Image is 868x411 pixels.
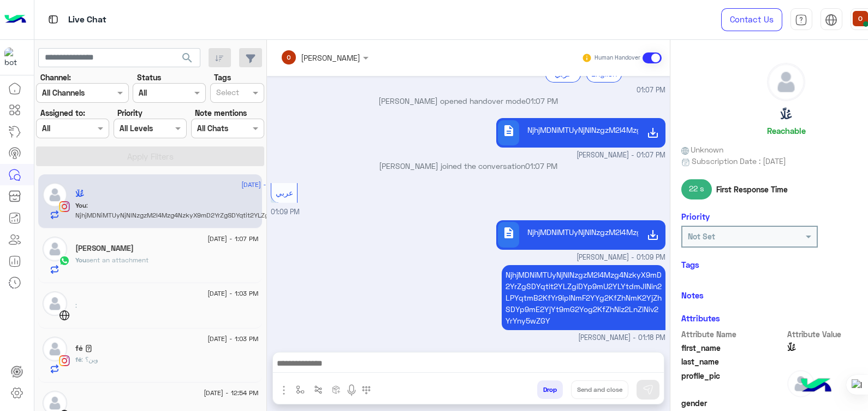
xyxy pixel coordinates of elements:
[214,72,231,83] label: Tags
[681,356,786,367] span: last_name
[59,355,70,366] img: Instagram
[59,201,70,212] img: Instagram
[790,8,812,31] a: tab
[681,313,720,323] h6: Attributes
[502,265,665,330] p: 15/9/2025, 1:18 PM
[716,184,788,195] span: First Response Time
[4,48,24,67] img: 114004088273201
[327,380,345,398] button: create order
[681,328,786,340] span: Attribute Name
[75,201,86,209] span: You
[43,291,67,316] img: defaultAdmin.png
[681,397,786,409] span: gender
[825,14,837,26] img: tab
[75,244,134,253] h5: Ola Elshafeey
[75,355,81,363] span: fé
[571,380,628,399] button: Send and close
[767,126,806,136] h6: Reachable
[768,63,805,101] img: defaultAdmin.png
[59,310,70,321] img: WebChat
[215,86,239,101] div: Select
[309,380,327,398] button: Trigger scenario
[527,226,634,238] p: NjhjMDNiMTUyNjNlNzgzM2I4Mzg4NzkyX9mD2YrZgSDYqtit2YLZgiDYp9mU2YLYtdmJINin2LPYqtmB2KfYr9ipINmF2YYg2...
[524,120,638,146] div: NjhjMDNiMTUyNjNlNzgzM2I4Mzg4NzkyX9mD2YrZgSDYqtit2YLZgiDYp9mU2YLYtdmJINin2LPYqtmB2KfYr9ipINmF2YYg2...
[277,384,290,397] img: send attachment
[681,290,704,300] h6: Notes
[780,109,792,122] h5: عُلّا
[271,160,665,172] p: [PERSON_NAME] joined the conversation
[681,370,786,395] span: profile_pic
[204,388,258,398] span: [DATE] - 12:54 PM
[525,161,557,171] span: 01:07 PM
[527,124,634,136] p: NjhjMDNiMTUyNjNlNzgzM2I4Mzg4NzkyX9mD2YrZgSDYqtit2YLZgiDYp9mU2YLYtdmJINin2LPYqtmB2KfYr9ipINmF2YYg2...
[43,237,67,261] img: defaultAdmin.png
[81,355,98,363] span: وين؟
[345,384,358,397] img: send voice note
[721,8,782,31] a: Contact Us
[681,342,786,354] span: first_name
[502,124,515,137] span: description
[787,370,815,397] img: defaultAdmin.png
[681,212,710,221] h6: Priority
[46,13,60,26] img: tab
[207,289,258,298] span: [DATE] - 1:03 PM
[276,188,293,197] span: عربي
[502,226,515,239] span: description
[43,337,67,361] img: defaultAdmin.png
[853,11,868,26] img: userImage
[643,384,653,395] img: send message
[59,255,70,266] img: WhatsApp
[4,8,26,31] img: Logo
[594,54,640,62] small: Human Handover
[271,208,300,216] span: 01:09 PM
[524,222,638,248] div: NjhjMDNiMTUyNjNlNzgzM2I4Mzg4NzkyX9mD2YrZgSDYqtit2YLZgiDYp9mU2YLYtdmJINin2LPYqtmB2KfYr9ipINmF2YYg2...
[637,85,665,96] span: 01:07 PM
[314,385,323,394] img: Trigger scenario
[137,72,161,83] label: Status
[526,96,558,105] span: 01:07 PM
[181,51,194,64] span: search
[578,333,665,343] span: [PERSON_NAME] - 01:18 PM
[207,334,258,344] span: [DATE] - 1:03 PM
[207,234,258,244] span: [DATE] - 1:07 PM
[117,107,142,119] label: Priority
[681,144,724,155] span: Unknown
[241,180,291,190] span: [DATE] - 1:18 PM
[291,380,309,398] button: select flow
[496,220,666,250] a: descriptionNjhjMDNiMTUyNjNlNzgzM2I4Mzg4NzkyX9mD2YrZgSDYqtit2YLZgiDYp9mU2YLYtdmJINin2LPYqtmB2KfYr9...
[332,385,341,394] img: create order
[68,13,106,27] p: Live Chat
[40,72,71,83] label: Channel:
[576,150,665,161] span: [PERSON_NAME] - 01:07 PM
[195,107,247,119] label: Note mentions
[36,146,264,166] button: Apply Filters
[75,256,86,264] span: You
[576,253,665,263] span: [PERSON_NAME] - 01:09 PM
[75,190,84,199] h5: عُلّا
[681,179,712,199] span: 22 s
[692,155,786,167] span: Subscription Date : [DATE]
[174,48,201,72] button: search
[795,14,807,26] img: tab
[271,95,665,107] p: [PERSON_NAME] opened handover mode
[75,301,77,309] span: :
[86,256,148,264] span: sent an attachment
[296,385,305,394] img: select flow
[75,344,92,353] h5: fé 𓂀
[537,380,563,399] button: Drop
[496,118,666,148] a: descriptionNjhjMDNiMTUyNjNlNzgzM2I4Mzg4NzkyX9mD2YrZgSDYqtit2YLZgiDYp9mU2YLYtdmJINin2LPYqtmB2KfYr9...
[797,367,835,406] img: hulul-logo.png
[43,183,67,207] img: defaultAdmin.png
[40,107,85,119] label: Assigned to:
